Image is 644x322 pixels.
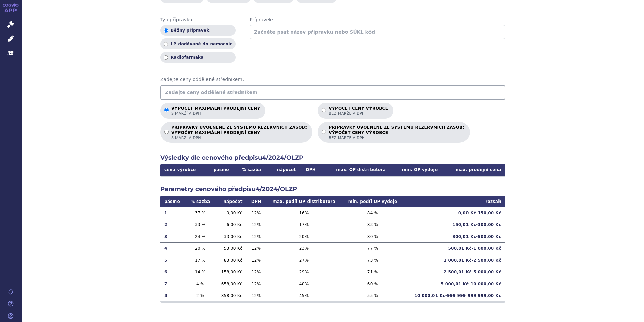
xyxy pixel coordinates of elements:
[215,207,246,219] td: 0,00 Kč
[329,111,388,116] span: bez marže a DPH
[266,266,342,278] td: 29 %
[322,130,326,134] input: PŘÍPRAVKY UVOLNĚNÉ ZE SYSTÉMU REZERVNÍCH ZÁSOB:VÝPOČET CENY VÝROBCEbez marže a DPH
[268,164,300,176] th: nápočet
[342,219,404,231] td: 83 %
[404,242,505,254] td: 500,01 Kč - 1 000,00 Kč
[164,108,169,112] input: Výpočet maximální prodejní cenys marží a DPH
[342,290,404,301] td: 55 %
[164,42,168,46] input: LP dodávané do nemocnic
[164,130,169,134] input: PŘÍPRAVKY UVOLNĚNÉ ZE SYSTÉMU REZERVNÍCH ZÁSOB:VÝPOČET MAXIMÁLNÍ PRODEJNÍ CENYs marží a DPH
[215,196,246,207] th: nápočet
[160,196,186,207] th: pásmo
[171,130,307,135] strong: VÝPOČET MAXIMÁLNÍ PRODEJNÍ CENY
[250,25,505,39] input: Začněte psát název přípravku nebo SÚKL kód
[322,108,326,112] input: Výpočet ceny výrobcebez marže a DPH
[247,290,266,301] td: 12 %
[247,242,266,254] td: 12 %
[171,135,307,140] span: s marží a DPH
[207,164,235,176] th: pásmo
[235,164,267,176] th: % sazba
[171,125,307,140] p: PŘÍPRAVKY UVOLNĚNÉ ZE SYSTÉMU REZERVNÍCH ZÁSOB:
[266,254,342,266] td: 27 %
[186,290,215,301] td: 2 %
[342,207,404,219] td: 84 %
[215,254,246,266] td: 83,00 Kč
[171,111,260,116] span: s marží a DPH
[321,164,390,176] th: max. OP distributora
[247,196,266,207] th: DPH
[247,231,266,242] td: 12 %
[186,266,215,278] td: 14 %
[266,196,342,207] th: max. podíl OP distributora
[160,242,186,254] td: 4
[390,164,442,176] th: min. OP výdeje
[342,231,404,242] td: 80 %
[404,278,505,290] td: 5 000,01 Kč - 10 000,00 Kč
[160,231,186,242] td: 3
[247,278,266,290] td: 12 %
[164,55,168,60] input: Radiofarmaka
[329,106,388,116] p: Výpočet ceny výrobce
[342,278,404,290] td: 60 %
[329,135,464,140] span: bez marže a DPH
[404,219,505,231] td: 150,01 Kč - 300,00 Kč
[186,219,215,231] td: 33 %
[247,266,266,278] td: 12 %
[160,254,186,266] td: 5
[329,125,464,140] p: PŘÍPRAVKY UVOLNĚNÉ ZE SYSTÉMU REZERVNÍCH ZÁSOB:
[186,278,215,290] td: 4 %
[404,196,505,207] th: rozsah
[160,164,207,176] th: cena výrobce
[160,154,505,162] h2: Výsledky dle cenového předpisu 4/2024/OLZP
[160,76,505,83] span: Zadejte ceny oddělené středníkem:
[266,278,342,290] td: 40 %
[186,207,215,219] td: 37 %
[329,130,464,135] strong: VÝPOČET CENY VÝROBCE
[160,266,186,278] td: 6
[266,290,342,301] td: 45 %
[160,38,236,49] label: LP dodávané do nemocnic
[164,28,168,33] input: Běžný přípravek
[160,278,186,290] td: 7
[404,254,505,266] td: 1 000,01 Kč - 2 500,00 Kč
[171,106,260,116] p: Výpočet maximální prodejní ceny
[247,254,266,266] td: 12 %
[186,254,215,266] td: 17 %
[215,266,246,278] td: 158,00 Kč
[266,242,342,254] td: 23 %
[160,25,236,36] label: Běžný přípravek
[215,290,246,301] td: 858,00 Kč
[266,219,342,231] td: 17 %
[215,242,246,254] td: 53,00 Kč
[404,290,505,301] td: 10 000,01 Kč - 999 999 999 999,00 Kč
[266,231,342,242] td: 20 %
[342,266,404,278] td: 71 %
[404,207,505,219] td: 0,00 Kč - 150,00 Kč
[342,242,404,254] td: 77 %
[342,254,404,266] td: 73 %
[186,196,215,207] th: % sazba
[160,290,186,301] td: 8
[160,85,505,100] input: Zadejte ceny oddělené středníkem
[250,17,505,23] span: Přípravek:
[215,219,246,231] td: 6,00 Kč
[404,266,505,278] td: 2 500,01 Kč - 5 000,00 Kč
[160,185,505,193] h2: Parametry cenového předpisu 4/2024/OLZP
[442,164,505,176] th: max. prodejní cena
[215,231,246,242] td: 33,00 Kč
[300,164,322,176] th: DPH
[342,196,404,207] th: min. podíl OP výdeje
[160,207,186,219] td: 1
[186,231,215,242] td: 24 %
[266,207,342,219] td: 16 %
[160,17,236,23] span: Typ přípravku:
[404,231,505,242] td: 300,01 Kč - 500,00 Kč
[160,52,236,63] label: Radiofarmaka
[215,278,246,290] td: 658,00 Kč
[160,219,186,231] td: 2
[186,242,215,254] td: 20 %
[247,219,266,231] td: 12 %
[247,207,266,219] td: 12 %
